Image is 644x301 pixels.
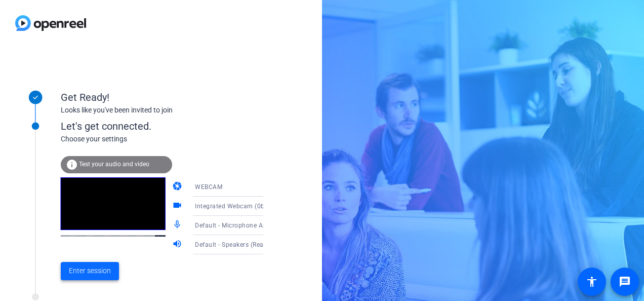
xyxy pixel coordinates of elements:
mat-icon: accessibility [586,276,598,288]
div: Choose your settings [61,134,284,144]
mat-icon: info [66,159,78,171]
div: Looks like you've been invited to join [61,105,263,116]
mat-icon: camera [172,181,184,193]
button: Enter session [61,262,119,280]
div: Let's get connected. [61,119,284,134]
div: Get Ready! [61,90,263,105]
span: Test your audio and video [79,161,149,168]
span: Default - Speakers (Realtek(R) Audio) [195,240,304,248]
mat-icon: mic_none [172,219,184,232]
span: Default - Microphone Array (Realtek(R) Audio) [195,221,330,229]
span: Integrated Webcam (0bda:5551) [195,202,292,210]
span: Enter session [69,266,111,276]
mat-icon: volume_up [172,239,184,251]
mat-icon: videocam [172,200,184,212]
mat-icon: message [619,276,631,288]
span: WEBCAM [195,183,222,191]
